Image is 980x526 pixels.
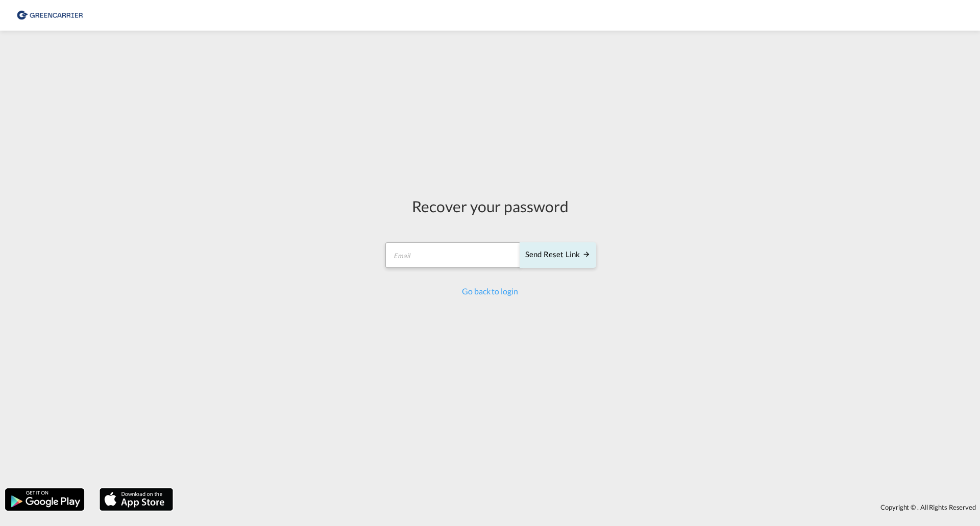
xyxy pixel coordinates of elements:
button: SEND RESET LINK [520,242,596,268]
div: Recover your password [384,195,596,217]
a: Go back to login [462,286,518,296]
input: Email [385,242,521,268]
img: apple.png [99,487,174,512]
md-icon: icon-arrow-right [582,250,591,258]
img: 8cf206808afe11efa76fcd1e3d746489.png [15,4,84,27]
div: Send reset link [525,249,591,261]
img: google.png [4,487,85,512]
div: Copyright © . All Rights Reserved [178,498,980,516]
